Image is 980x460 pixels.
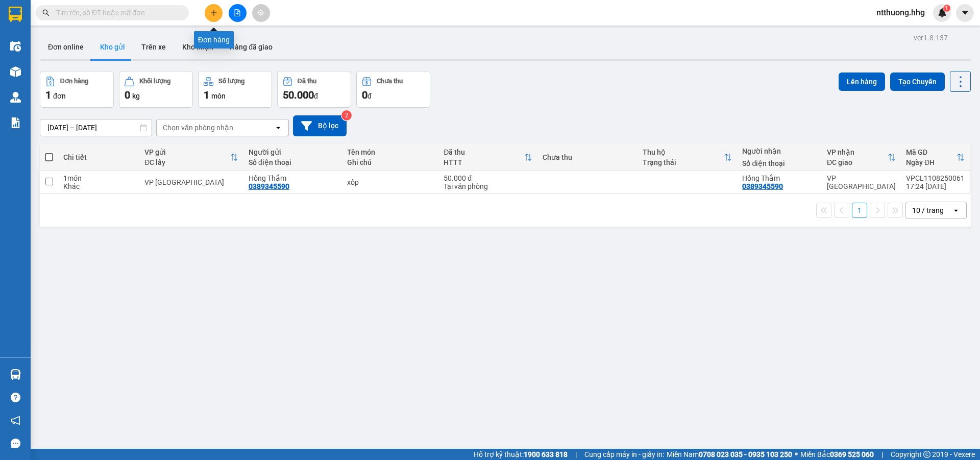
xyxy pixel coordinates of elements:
[341,110,352,120] sup: 2
[63,182,134,190] div: Khác
[890,72,945,91] button: Tạo Chuyến
[63,174,134,182] div: 1 món
[125,89,130,101] span: 0
[274,124,282,132] svg: open
[249,182,289,190] div: 0389345590
[575,449,577,460] span: |
[218,78,244,85] div: Số lượng
[249,158,337,166] div: Số điện thoại
[356,71,430,108] button: Chưa thu0đ
[92,35,133,59] button: Kho gửi
[194,31,234,49] div: Đơn hàng
[643,148,724,156] div: Thu hộ
[211,92,226,100] span: món
[906,174,965,182] div: VPCL1108250061
[257,9,264,16] span: aim
[827,158,888,166] div: ĐC giao
[222,35,281,59] button: Hàng đã giao
[234,9,241,16] span: file-add
[438,144,537,171] th: Toggle SortBy
[444,174,532,182] div: 50.000 đ
[868,6,933,19] span: ntthuong.hhg
[40,71,114,108] button: Đơn hàng1đơn
[9,7,22,22] img: logo-vxr
[938,8,947,17] img: icon-new-feature
[800,449,874,460] span: Miền Bắc
[362,89,367,101] span: 0
[943,5,950,12] sup: 1
[914,32,948,43] div: ver 1.8.137
[10,92,21,103] img: warehouse-icon
[283,89,314,101] span: 50.000
[11,439,20,448] span: message
[45,89,51,101] span: 1
[912,205,944,215] div: 10 / trang
[139,144,243,171] th: Toggle SortBy
[524,450,568,458] strong: 1900 633 818
[277,71,351,108] button: Đã thu50.000đ
[584,449,664,460] span: Cung cấp máy in - giấy in:
[10,66,21,77] img: warehouse-icon
[10,369,21,380] img: warehouse-icon
[742,159,817,167] div: Số điện thoại
[132,92,140,100] span: kg
[174,35,222,59] button: Kho nhận
[50,55,132,66] strong: PHIẾU GỬI HÀNG
[59,10,123,32] strong: HÃNG XE HẢI HOÀNG GIA
[901,144,970,171] th: Toggle SortBy
[11,416,20,425] span: notification
[956,4,974,22] button: caret-down
[144,178,238,186] div: VP [GEOGRAPHIC_DATA]
[638,144,738,171] th: Toggle SortBy
[10,117,21,128] img: solution-icon
[347,148,433,156] div: Tên món
[119,71,193,108] button: Khối lượng0kg
[945,5,948,12] span: 1
[643,158,724,166] div: Trạng thái
[314,92,318,100] span: đ
[830,450,874,458] strong: 0369 525 060
[377,78,403,85] div: Chưa thu
[839,72,885,91] button: Lên hàng
[11,393,20,402] span: question-circle
[444,158,524,166] div: HTTT
[961,8,970,17] span: caret-down
[881,449,883,460] span: |
[56,7,177,18] input: Tìm tên, số ĐT hoặc mã đơn
[6,23,39,74] img: logo
[827,174,896,190] div: VP [GEOGRAPHIC_DATA]
[163,123,233,133] div: Chọn văn phòng nhận
[142,38,215,49] span: VPCL1108250061
[543,153,632,161] div: Chưa thu
[252,4,270,22] button: aim
[53,92,66,100] span: đơn
[367,92,372,100] span: đ
[60,78,88,85] div: Đơn hàng
[198,71,272,108] button: Số lượng1món
[822,144,901,171] th: Toggle SortBy
[249,174,337,182] div: Hồng Thắm
[229,4,247,22] button: file-add
[474,449,568,460] span: Hỗ trợ kỹ thuật:
[444,182,532,190] div: Tại văn phòng
[40,35,92,59] button: Đơn online
[210,9,217,16] span: plus
[144,148,230,156] div: VP gửi
[906,158,957,166] div: Ngày ĐH
[10,41,21,52] img: warehouse-icon
[249,148,337,156] div: Người gửi
[906,182,965,190] div: 17:24 [DATE]
[205,4,223,22] button: plus
[42,9,50,16] span: search
[906,148,957,156] div: Mã GD
[742,174,817,182] div: Hồng Thắm
[827,148,888,156] div: VP nhận
[40,119,152,136] input: Select a date range.
[923,451,930,458] span: copyright
[852,203,867,218] button: 1
[699,450,792,458] strong: 0708 023 035 - 0935 103 250
[204,89,209,101] span: 1
[742,182,783,190] div: 0389345590
[795,452,798,456] span: ⚪️
[742,147,817,155] div: Người nhận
